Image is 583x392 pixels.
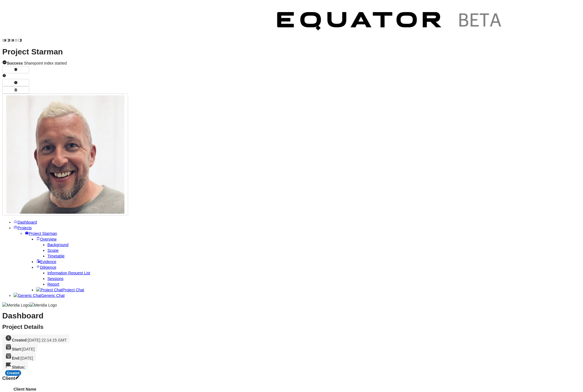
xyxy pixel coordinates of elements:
[14,293,65,298] a: Generic ChatGeneric Chat
[7,61,23,65] strong: Success
[36,288,84,292] a: Project ChatProject Chat
[29,231,57,236] span: Project Starman
[47,248,59,253] a: Scope
[6,95,124,214] img: Profile Icon
[2,313,581,319] h1: Dashboard
[47,276,63,281] a: Sessions
[40,259,56,264] span: Evidence
[22,2,268,42] img: Customer Logo
[25,231,57,236] a: Project Starman
[36,237,56,241] a: Overview
[12,365,25,369] strong: Status:
[2,324,581,330] h2: Project Details
[30,302,57,308] img: Meridia Logo
[12,356,21,360] strong: End:
[14,293,41,298] img: Generic Chat
[12,347,22,351] strong: Start:
[268,2,513,42] img: Customer Logo
[2,302,30,308] img: Meridia Logo
[28,338,67,342] span: [DATE] 22:14:15 GMT
[47,243,69,247] a: Background
[7,61,67,65] span: Sharepoint index started
[47,271,90,275] a: Information Request List
[21,356,33,360] span: [DATE]
[40,265,56,270] span: Diligence
[47,282,59,287] a: Report
[47,254,65,258] a: Timetable
[14,226,32,230] a: Projects
[36,265,56,270] a: Diligence
[14,386,581,392] h4: Client Name
[5,335,12,342] svg: Created On
[40,237,56,241] span: Overview
[17,226,32,230] span: Projects
[36,287,62,293] img: Project Chat
[41,293,64,298] span: Generic Chat
[17,220,37,224] span: Dashboard
[36,259,56,264] a: Evidence
[22,347,35,351] span: [DATE]
[2,49,581,55] h1: Project Starman
[2,375,581,381] h3: Client
[12,338,28,342] strong: Created:
[5,370,21,376] div: Created
[14,220,37,224] a: Dashboard
[62,288,84,292] span: Project Chat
